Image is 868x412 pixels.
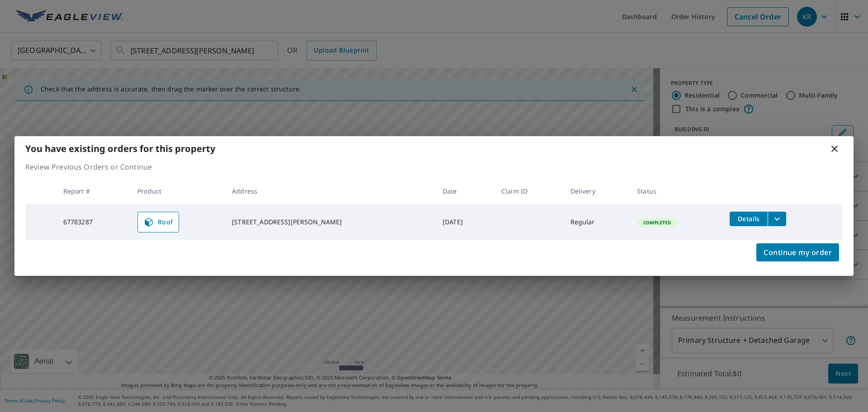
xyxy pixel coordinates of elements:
[563,178,630,204] th: Delivery
[756,243,839,261] button: Continue my order
[232,218,428,227] div: [STREET_ADDRESS][PERSON_NAME]
[768,212,786,226] button: filesDropdownBtn-67783287
[25,142,215,155] b: You have existing orders for this property
[494,178,563,204] th: Claim ID
[25,161,843,172] p: Review Previous Orders or Continue
[638,219,676,226] span: Completed
[225,178,435,204] th: Address
[563,204,630,240] td: Regular
[137,212,179,232] a: Roof
[764,246,832,259] span: Continue my order
[56,178,130,204] th: Report #
[435,204,494,240] td: [DATE]
[630,178,722,204] th: Status
[130,178,225,204] th: Product
[435,178,494,204] th: Date
[735,214,762,223] span: Details
[56,204,130,240] td: 67783287
[143,217,173,227] span: Roof
[730,212,768,226] button: detailsBtn-67783287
